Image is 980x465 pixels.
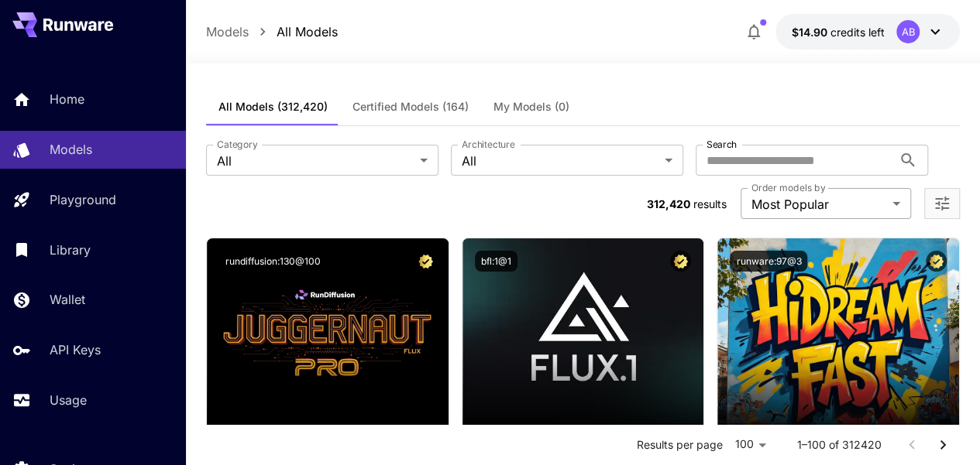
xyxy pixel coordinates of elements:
a: All Models [277,22,338,41]
button: Certified Model – Vetted for best performance and includes a commercial license. [670,251,691,272]
p: Home [50,90,84,108]
span: All [462,152,658,170]
span: 312,420 [647,197,690,210]
p: Library [50,241,91,259]
label: Order models by [751,181,825,194]
label: Category [217,138,258,151]
p: Wallet [50,290,85,309]
div: AB [896,20,920,43]
label: Search [707,138,737,151]
span: Most Popular [751,195,886,214]
button: runware:97@3 [730,251,807,272]
p: Models [50,140,92,159]
span: results [693,197,727,210]
div: 100 [728,433,772,456]
span: All Models (312,420) [218,100,328,114]
button: Certified Model – Vetted for best performance and includes a commercial license. [926,251,947,272]
p: Playground [50,190,116,209]
a: Models [206,22,249,41]
p: Usage [50,391,87,409]
button: Certified Model – Vetted for best performance and includes a commercial license. [415,251,436,272]
button: Go to next page [927,429,958,460]
p: Results per page [636,437,722,453]
button: $14.90343AB [775,14,960,50]
p: 1–100 of 312420 [796,437,881,453]
span: credits left [830,26,884,39]
button: Open more filters [933,194,951,214]
span: All [217,152,414,170]
div: $14.90343 [791,24,884,40]
p: API Keys [50,340,101,359]
label: Architecture [462,138,514,151]
span: $14.90 [791,26,830,39]
span: My Models (0) [493,100,569,114]
button: bfl:1@1 [475,251,518,272]
button: rundiffusion:130@100 [219,251,327,272]
span: Certified Models (164) [352,100,469,114]
nav: breadcrumb [206,22,338,41]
